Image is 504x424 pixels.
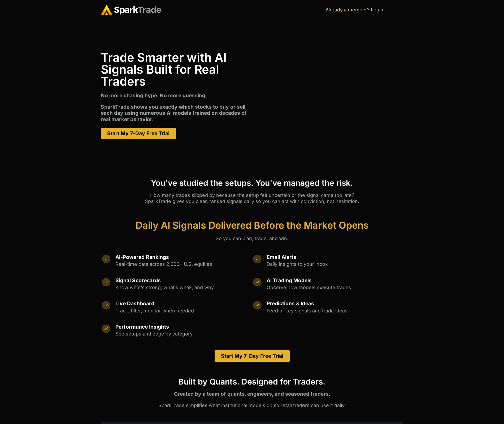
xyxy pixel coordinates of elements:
[325,7,383,12] a: Already a member? Login
[101,220,403,230] h2: Daily Al Signals Delivered Before the Market Opens
[101,192,403,205] p: How many trades slipped by because the setup felt uncertain or the signal came too late? SparkTra...
[101,402,403,408] p: SparkTrade simplifies what institutional models do so retail traders can use it daily.
[221,354,283,359] span: Start My 7-Day Free Trial
[115,331,252,337] p: See setups and edge by category
[101,51,252,87] h1: Trade Smarter with Al Signals Built for Real Traders
[107,131,170,136] span: Start My 7-Day Free Trial
[267,284,403,290] p: Observe how models execute trades
[101,128,176,139] a: Start My 7-Day Free Trial
[101,391,403,397] p: Created by a team of quants, engineers, and seasoned traders.
[115,278,252,283] h2: Signal Scorecards
[267,278,403,283] h2: Al Trading Models
[115,308,252,314] p: Track, filter, monitor when needed
[115,261,252,267] p: Real-time data across 2,000+ U.S. equities
[101,179,403,187] h3: You've studied the setups. You've managed the risk.
[101,378,403,386] h2: Built by Quants. Designed for Traders.
[115,324,252,329] h2: Performance Insights
[215,350,290,362] a: Start My 7-Day Free Trial
[101,235,403,241] p: So you can plan, trade, and win.
[267,261,403,267] p: Daily insights to your inbox
[115,284,252,290] p: Know what’s strong, what’s weak, and why
[267,255,403,260] h2: Email Alerts
[115,255,252,260] h2: Al-Powered Rankings
[267,301,403,306] h2: Predictions & Ideas
[101,104,252,122] p: SparkTrade shows you exactly which stocks to buy or sell each day using numerous Al models traine...
[267,308,403,314] p: Feed of key signals and trade ideas
[115,301,252,306] h2: Live Dashboard
[101,92,252,99] p: No more chasing hype. No more guessing.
